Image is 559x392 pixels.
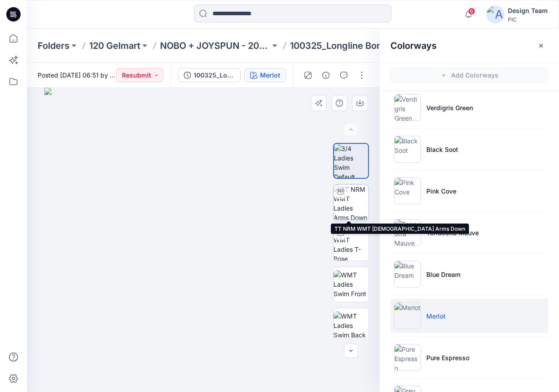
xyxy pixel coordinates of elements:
[38,70,116,80] span: Posted [DATE] 06:51 by
[508,16,548,23] div: PIC
[394,344,421,371] img: Pure Espresso
[468,8,475,15] span: 6
[426,270,460,279] p: Blue Dream
[44,88,363,392] img: eyJhbGciOiJIUzI1NiIsImtpZCI6IjAiLCJzbHQiOiJzZXMiLCJ0eXAiOiJKV1QifQ.eyJkYXRhIjp7InR5cGUiOiJzdG9yYW...
[290,39,400,52] p: 100325_Longline Bonded Square Neck Bra
[426,311,446,321] p: Merlot
[394,177,421,204] img: Pink Cove
[334,226,368,261] img: TT NRM WMT Ladies T-Pose
[260,70,280,80] div: Merlot
[334,270,368,298] img: WMT Ladies Swim Front
[244,68,286,82] button: Merlot
[38,39,69,52] a: Folders
[394,302,421,329] img: Merlot
[394,94,421,121] img: Verdigris Green
[394,261,421,288] img: Blue Dream
[426,145,458,154] p: Black Soot
[178,68,241,82] button: 100325_Longline Bonded Square Neck Bra_V2
[508,5,548,16] div: Design Team
[426,103,473,112] p: Verdigris Green
[426,228,479,237] p: Terracotta Mauve
[319,68,333,82] button: Details
[334,185,368,220] img: TT NRM WMT Ladies Arms Down
[390,40,437,51] h2: Colorways
[394,136,421,163] img: Black Soot
[426,186,456,196] p: Pink Cove
[194,70,235,80] div: 100325_Longline Bonded Square Neck Bra_V2
[334,311,368,340] img: WMT Ladies Swim Back
[89,39,140,52] a: 120 Gelmart
[486,5,504,23] img: avatar
[160,39,270,52] a: NOBO + JOYSPUN - 20250912_120_GC
[394,219,421,246] img: Terracotta Mauve
[426,353,469,362] p: Pure Espresso
[334,144,368,178] img: 3/4 Ladies Swim Default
